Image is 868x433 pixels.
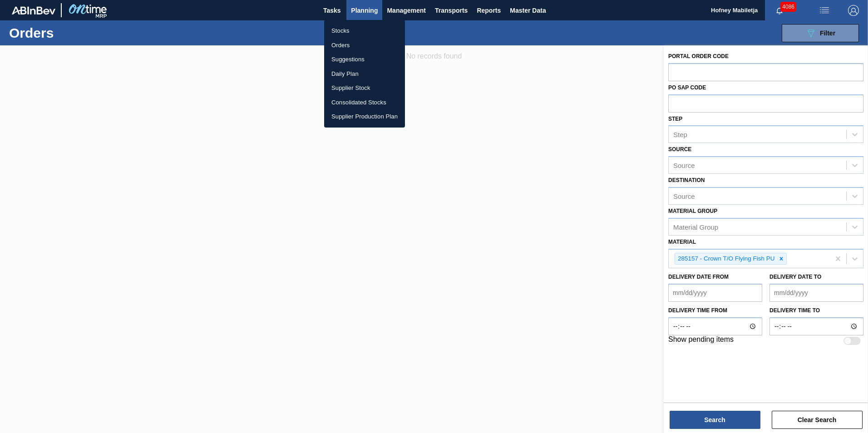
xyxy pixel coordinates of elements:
[324,38,405,53] a: Orders
[324,109,405,124] a: Supplier Production Plan
[324,95,405,110] a: Consolidated Stocks
[324,67,405,81] a: Daily Plan
[324,81,405,95] a: Supplier Stock
[324,24,405,38] a: Stocks
[324,52,405,67] a: Suggestions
